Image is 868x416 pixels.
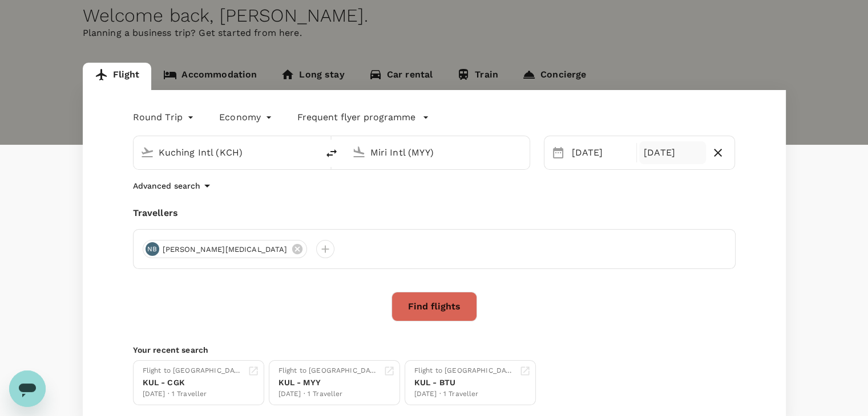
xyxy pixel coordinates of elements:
p: Frequent flyer programme [297,111,415,124]
p: Your recent search [133,344,736,356]
a: Car rental [357,63,445,90]
p: Planning a business trip? Get started from here. [83,26,786,40]
div: NB[PERSON_NAME][MEDICAL_DATA] [143,240,307,258]
button: Frequent flyer programme [297,111,429,124]
div: Round Trip [133,108,197,127]
div: KUL - CGK [143,377,243,389]
div: Flight to [GEOGRAPHIC_DATA] [278,365,379,377]
button: delete [318,140,345,167]
div: Travellers [133,206,736,220]
iframe: Button to launch messaging window [9,370,46,407]
div: [DATE] · 1 Traveller [143,389,243,400]
input: Depart from [159,144,294,161]
button: Open [310,151,312,153]
input: Going to [370,144,506,161]
button: Find flights [391,292,477,321]
div: KUL - MYY [278,377,379,389]
div: Flight to [GEOGRAPHIC_DATA] [414,365,515,377]
div: [DATE] [639,141,706,164]
a: Train [445,63,510,90]
div: Welcome back , [PERSON_NAME] . [83,5,786,26]
div: Flight to [GEOGRAPHIC_DATA] [143,365,243,377]
a: Accommodation [151,63,269,90]
div: KUL - BTU [414,377,515,389]
span: [PERSON_NAME][MEDICAL_DATA] [156,244,294,255]
div: [DATE] · 1 Traveller [414,389,515,400]
a: Long stay [269,63,356,90]
div: [DATE] [567,141,634,164]
div: NB [146,242,159,256]
div: Economy [219,108,274,127]
a: Concierge [510,63,598,90]
button: Advanced search [133,179,214,193]
p: Advanced search [133,180,200,191]
div: [DATE] · 1 Traveller [278,389,379,400]
button: Open [522,151,524,153]
a: Flight [83,63,152,90]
